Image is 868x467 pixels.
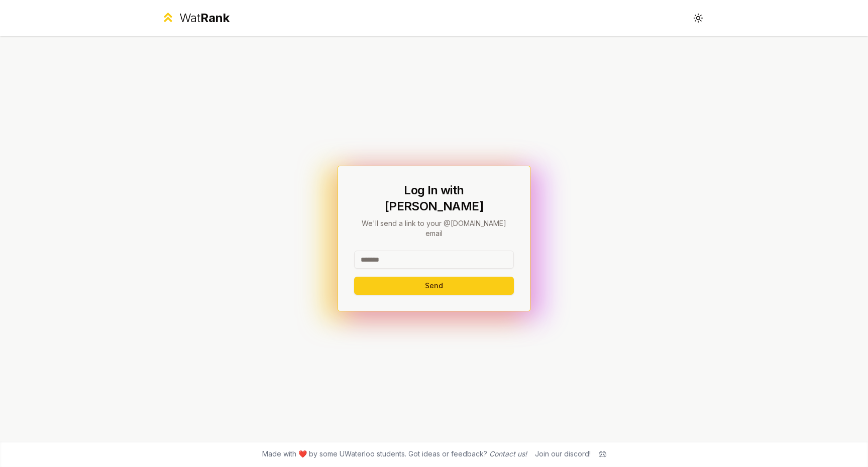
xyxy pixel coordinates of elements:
button: Send [354,277,514,295]
p: We'll send a link to your @[DOMAIN_NAME] email [354,218,514,239]
span: Made with ❤️ by some UWaterloo students. Got ideas or feedback? [262,449,527,459]
h1: Log In with [PERSON_NAME] [354,182,514,214]
a: WatRank [161,10,230,26]
div: Wat [179,10,230,26]
div: Join our discord! [535,449,591,459]
a: Contact us! [489,449,527,458]
span: Rank [200,11,230,25]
